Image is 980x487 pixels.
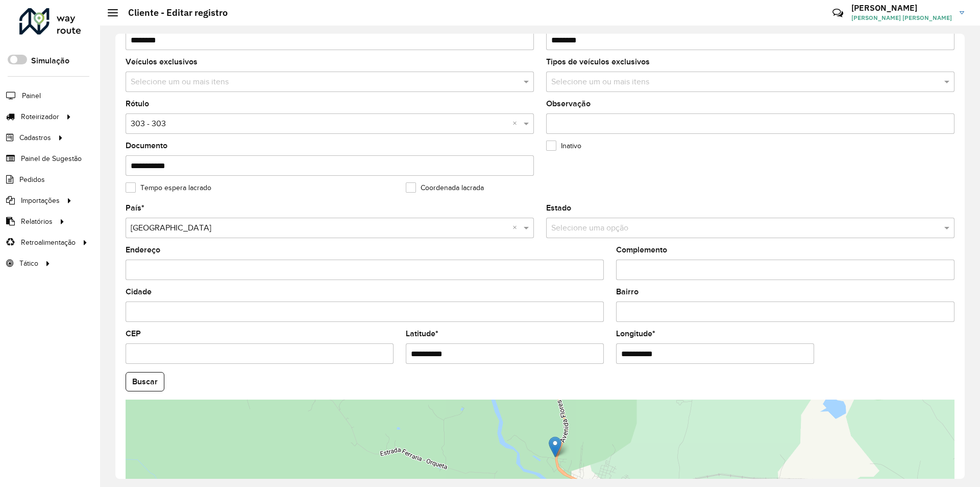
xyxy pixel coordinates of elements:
[126,98,149,110] label: Rótulo
[21,195,60,206] span: Importações
[126,372,164,391] button: Buscar
[616,328,655,340] label: Longitude
[21,237,76,248] span: Retroalimentação
[31,55,69,67] label: Simulação
[851,13,952,22] span: [PERSON_NAME] [PERSON_NAME]
[126,244,160,256] label: Endereço
[406,182,484,193] label: Coordenada lacrada
[851,3,952,13] h3: [PERSON_NAME]
[546,202,571,214] label: Estado
[126,202,144,214] label: País
[19,174,45,185] span: Pedidos
[126,56,198,68] label: Veículos exclusivos
[616,244,667,256] label: Complemento
[546,56,650,68] label: Tipos de veículos exclusivos
[19,258,38,269] span: Tático
[616,286,639,298] label: Bairro
[512,118,521,130] span: Clear all
[126,328,141,340] label: CEP
[406,328,438,340] label: Latitude
[21,216,53,227] span: Relatórios
[118,7,228,18] h2: Cliente - Editar registro
[546,141,581,151] label: Inativo
[21,153,82,164] span: Painel de Sugestão
[126,140,167,152] label: Documento
[22,90,41,101] span: Painel
[549,436,561,457] img: Marker
[827,2,849,24] a: Contato Rápido
[126,286,152,298] label: Cidade
[546,98,591,110] label: Observação
[21,111,59,122] span: Roteirizador
[19,132,51,143] span: Cadastros
[512,222,521,234] span: Clear all
[126,182,211,193] label: Tempo espera lacrado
